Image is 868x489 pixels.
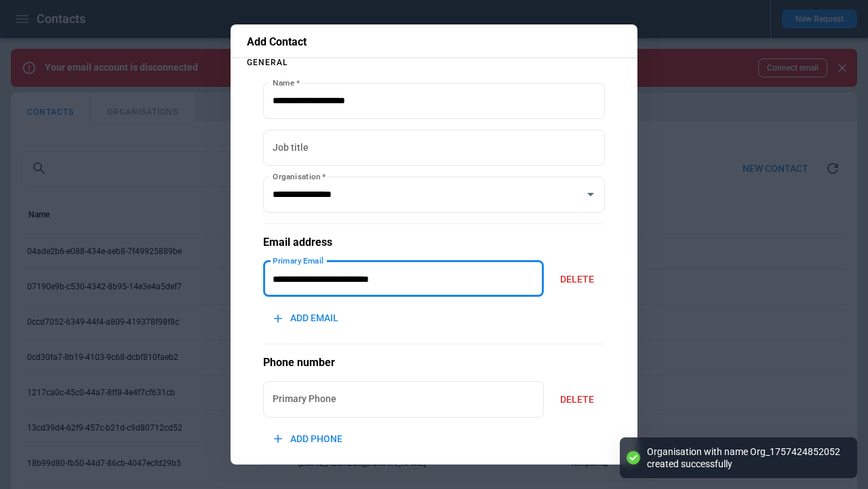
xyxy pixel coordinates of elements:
[273,255,324,266] label: Primary Email
[263,304,349,333] button: ADD EMAIL
[247,58,621,67] p: General
[273,170,325,182] label: Organisation
[549,265,605,294] button: DELETE
[549,385,605,414] button: DELETE
[647,446,844,470] div: Organisation with name Org_1757424852052 created successfully
[247,35,621,49] p: Add Contact
[263,355,605,370] h5: Phone number
[263,424,353,454] button: ADD PHONE
[273,77,300,88] label: Name
[581,185,600,204] button: Open
[263,235,605,250] h5: Email address
[263,464,605,485] p: Notes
